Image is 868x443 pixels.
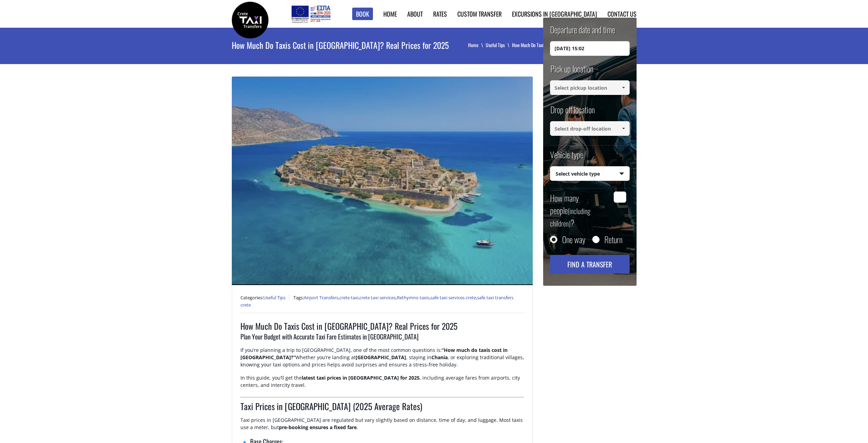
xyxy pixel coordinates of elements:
a: Rethymno taxis [397,294,429,301]
p: Taxi prices in [GEOGRAPHIC_DATA] are regulated but vary slightly based on distance, time of day, ... [240,416,524,437]
label: Departure date and time [550,24,615,41]
input: Select drop-off location [550,121,630,136]
img: How Much Do Taxis Cost in Crete? Real Prices for 2025 [232,77,533,285]
label: Pick up location [550,63,593,80]
a: crete taxi [339,294,358,301]
a: Book [352,8,373,20]
a: Airport Transfers [304,294,338,301]
img: Crete Taxi Transfers | How Much Do Taxis Cost in Crete? Real Prices for 2025 [232,2,268,38]
p: In this guide, you’ll get the , including average fares from airports, city centers, and intercit... [240,374,524,395]
label: Return [604,236,622,243]
li: How Much Do Taxis Cost in [GEOGRAPHIC_DATA]? Real Prices for 2025 [512,42,637,48]
a: crete taxi services [359,294,396,301]
label: One way [562,236,585,243]
a: Rates [433,9,447,18]
label: How many people ? [550,192,610,229]
a: Contact us [607,9,637,18]
a: Useful Tips [486,41,512,48]
small: (including children) [550,206,591,229]
button: Find a transfer [550,255,630,274]
strong: latest taxi prices in [GEOGRAPHIC_DATA] for 2025 [302,374,420,381]
a: Show All Items [618,80,629,95]
span: Tags: , , , , , [240,294,513,308]
a: safe taxi transfers crete [240,294,513,308]
a: Crete Taxi Transfers | How Much Do Taxis Cost in Crete? Real Prices for 2025 [232,16,268,23]
a: Custom Transfer [457,9,502,18]
span: Categories: [240,294,289,301]
strong: [GEOGRAPHIC_DATA] [356,354,406,361]
h1: How Much Do Taxis Cost in [GEOGRAPHIC_DATA]? Real Prices for 2025 [232,28,460,62]
h3: Plan Your Budget with Accurate Taxi Fare Estimates in [GEOGRAPHIC_DATA] [240,332,524,346]
strong: pre-booking ensures a fixed fare [279,424,357,431]
h1: How Much Do Taxis Cost in [GEOGRAPHIC_DATA]? Real Prices for 2025 [240,320,524,332]
a: Show All Items [618,121,629,136]
input: Select pickup location [550,80,630,95]
label: Drop off location [550,104,595,121]
strong: Chania [431,354,448,361]
a: Home [468,41,486,48]
span: Select vehicle type [550,167,629,181]
a: safe taxi services crete [430,294,476,301]
a: Useful Tips [263,294,285,301]
a: Excursions in [GEOGRAPHIC_DATA] [512,9,597,18]
a: About [407,9,423,18]
strong: “How much do taxis cost in [GEOGRAPHIC_DATA]?” [240,347,508,361]
img: e-bannersEUERDF180X90.jpg [290,3,331,24]
h2: Taxi Prices in [GEOGRAPHIC_DATA] (2025 Average Rates) [240,400,524,417]
label: Vehicle type [550,149,583,166]
p: If you’re planning a trip to [GEOGRAPHIC_DATA], one of the most common questions is: Whether you’... [240,346,524,374]
a: Home [383,9,397,18]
